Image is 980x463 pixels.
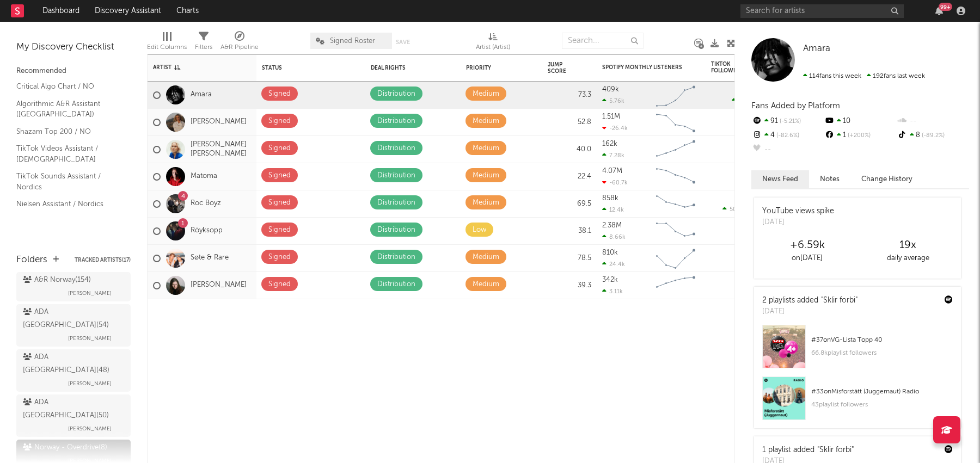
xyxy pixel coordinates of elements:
[602,276,618,283] div: 342k
[711,272,765,299] div: 0
[16,254,47,267] div: Folders
[602,140,617,147] div: 162k
[473,278,499,291] div: Medium
[548,225,591,238] div: 38.1
[778,119,801,125] span: -5.21 %
[602,206,624,213] div: 12.4k
[16,143,120,165] a: TikTok Videos Assistant / [DEMOGRAPHIC_DATA]
[751,102,840,110] span: Fans Added by Platform
[751,170,809,188] button: News Feed
[268,196,291,209] div: Signed
[195,27,212,59] div: Filters
[711,163,765,190] div: 0
[147,27,187,59] div: Edit Columns
[548,252,591,265] div: 78.5
[377,278,415,291] div: Distribution
[16,272,131,301] a: A&R Norway(154)[PERSON_NAME]
[651,218,700,245] svg: Chart title
[16,98,120,120] a: Algorithmic A&R Assistant ([GEOGRAPHIC_DATA])
[602,222,622,229] div: 2.38M
[16,170,120,193] a: TikTok Sounds Assistant / Nordics
[762,306,857,317] div: [DATE]
[268,169,291,182] div: Signed
[191,172,217,181] a: Matoma
[817,446,854,454] a: "Sklir forbi"
[377,196,415,209] div: Distribution
[757,252,857,265] div: on [DATE]
[147,41,187,54] div: Edit Columns
[377,251,415,264] div: Distribution
[548,143,591,156] div: 40.0
[803,44,830,53] span: Amara
[732,97,765,104] div: ( )
[23,396,121,422] div: ADA [GEOGRAPHIC_DATA] ( 50 )
[897,114,969,128] div: --
[191,199,221,208] a: Roc Boyz
[473,88,499,101] div: Medium
[377,142,415,155] div: Distribution
[191,254,229,263] a: Søte & Rare
[68,332,112,345] span: [PERSON_NAME]
[711,61,749,74] div: TikTok Followers
[602,152,624,159] div: 7.28k
[803,44,830,54] a: Amara
[602,168,622,175] div: 4.07M
[68,377,112,390] span: [PERSON_NAME]
[330,38,375,45] span: Signed Roster
[651,109,700,136] svg: Chart title
[711,245,765,271] div: 0
[476,27,510,59] div: Artist (Artist)
[602,195,618,202] div: 858k
[730,207,740,213] span: 500
[191,226,223,236] a: Röyksopp
[473,224,486,237] div: Low
[473,142,499,155] div: Medium
[191,140,251,159] a: [PERSON_NAME] [PERSON_NAME]
[762,295,857,306] div: 2 playlists added
[68,287,112,300] span: [PERSON_NAME]
[16,41,131,54] div: My Discovery Checklist
[602,288,623,295] div: 3.11k
[268,251,291,264] div: Signed
[548,89,591,102] div: 73.3
[220,41,259,54] div: A&R Pipeline
[751,143,824,157] div: --
[602,86,619,93] div: 409k
[23,274,91,287] div: A&R Norway ( 154 )
[16,394,131,437] a: ADA [GEOGRAPHIC_DATA](50)[PERSON_NAME]
[857,252,958,265] div: daily average
[195,41,212,54] div: Filters
[602,261,625,268] div: 24.4k
[377,169,415,182] div: Distribution
[602,233,626,240] div: 8.66k
[803,73,861,79] span: 114 fans this week
[762,206,834,217] div: YouTube views spike
[473,115,499,128] div: Medium
[23,306,121,332] div: ADA [GEOGRAPHIC_DATA] ( 54 )
[762,445,854,456] div: 1 playlist added
[751,114,824,128] div: 91
[371,65,428,71] div: Deal Rights
[809,170,850,188] button: Notes
[396,39,410,45] button: Save
[23,351,121,377] div: ADA [GEOGRAPHIC_DATA] ( 48 )
[268,142,291,155] div: Signed
[548,170,591,183] div: 22.4
[811,385,953,398] div: # 33 on Misforstått (Juggernaut) Radio
[377,88,415,101] div: Distribution
[711,218,765,244] div: 0
[602,179,628,186] div: -60.7k
[754,325,961,376] a: #37onVG-Lista Topp 4066.8kplaylist followers
[775,133,799,139] span: -82.6 %
[897,128,969,143] div: 8
[191,118,247,127] a: [PERSON_NAME]
[939,3,952,11] div: 99 +
[751,128,824,143] div: 4
[602,64,684,71] div: Spotify Monthly Listeners
[722,206,765,213] div: ( )
[651,272,700,299] svg: Chart title
[762,217,834,228] div: [DATE]
[473,169,499,182] div: Medium
[16,65,131,78] div: Recommended
[824,128,896,143] div: 1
